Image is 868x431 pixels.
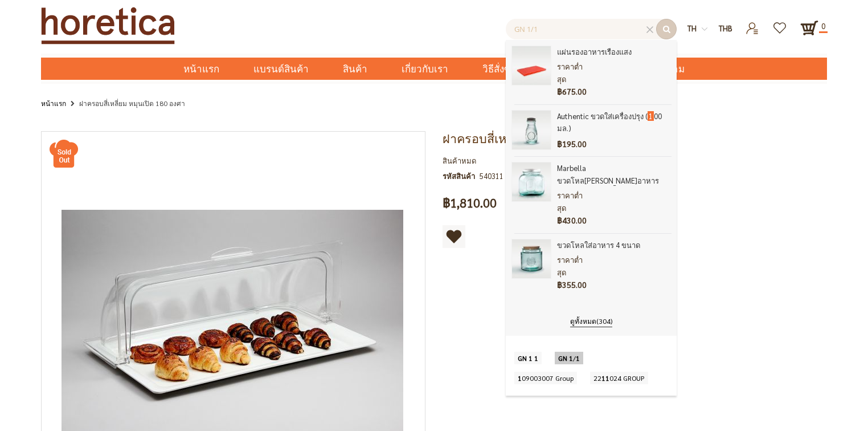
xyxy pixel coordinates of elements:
span: เกี่ยวกับเรา [402,58,448,81]
a: เพิ่มไปยังรายการโปรด [443,225,465,248]
a: หน้าแรก [166,58,236,80]
a: สินค้า [326,58,384,80]
div: 540311 [480,170,503,182]
a: Authentic ขวดใส่เครื่องปรุง (100 มล.) [557,110,671,135]
span: ฿1,810.00 [443,197,497,209]
span: ราคาต่ำสุด [557,62,583,84]
div: Clear Field [646,26,654,34]
a: แผ่นรองอาหารเรืองแสง [557,46,671,58]
span: 0 [819,19,828,33]
span: ฝาครอบสี่เหลี่ยม หมุนเปิด 180 องศา [443,129,630,148]
a: 0 [800,19,818,37]
a: แบรนด์สินค้า [236,58,326,80]
button: ค้นหา [656,19,677,39]
span: 1 [569,353,573,363]
a: GN 1 1 [514,352,542,364]
span: 1 [529,353,533,363]
span: THB [719,23,732,33]
img: dropdown-icon.svg [702,26,707,32]
input: Enter Keyword or Item [506,19,677,39]
img: ขวดโหลใส่อาหาร 4 ขนาด [511,239,551,279]
span: 1 [576,353,580,363]
span: GN [558,353,567,363]
img: peppermill, salt and pepper shakers, salt shaker, seasoning shakers, salt & pepper shakers, glass... [511,110,551,150]
span: th [687,23,697,33]
span: ราคาต่ำสุด [557,190,583,213]
a: GN 1/1 [555,352,583,364]
span: ฿430.00 [557,214,587,227]
a: ดูทั้งหมด(304) [570,316,612,328]
span: แบรนด์สินค้า [253,58,309,81]
strong: รหัสสินค้า [443,170,480,182]
span: วิธีสั่งซื้อสินค้า [482,58,541,81]
span: หน้าแรก [183,62,219,76]
li: ฝาครอบสี่เหลี่ยม หมุนเปิด 180 องศา [68,97,185,111]
a: 109003007 Group [514,372,577,384]
span: 1 [648,111,654,121]
span: สินค้า [343,58,367,81]
span: ฿195.00 [557,137,587,151]
span: 1 [534,353,538,363]
img: แผ่นรองอาหารเรืองแสง [511,46,551,86]
a: หน้าแรก [41,97,66,109]
span: 1 [605,373,609,383]
span: (304) [596,316,612,326]
a: 2211024 GROUP [590,372,648,384]
a: รายการโปรด [767,19,795,29]
span: 1 [601,373,605,383]
span: สินค้าหมด [443,156,476,165]
a: ขวดโหลใส่อาหาร 4 ขนาด [557,239,671,251]
span: ฿675.00 [557,85,587,98]
a: วิธีสั่งซื้อสินค้า [465,58,558,80]
a: เกี่ยวกับเรา [384,58,465,80]
div: สถานะของสินค้า [443,154,827,167]
span: 1 [518,373,522,383]
img: ฝาครอบสี่เหลี่ยม หมุนเปิด 180 องศา [50,140,78,168]
a: Marbella ขวดโหล[PERSON_NAME]อาหาร [557,162,671,186]
span: ฿355.00 [557,278,587,291]
span: ราคาต่ำสุด [557,255,583,277]
img: Horetica.com [41,7,175,44]
img: Marbella ขวดโหลแก้วใส่อาหาร [511,162,551,202]
a: เข้าสู่ระบบ [739,19,767,29]
span: GN [518,353,527,363]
